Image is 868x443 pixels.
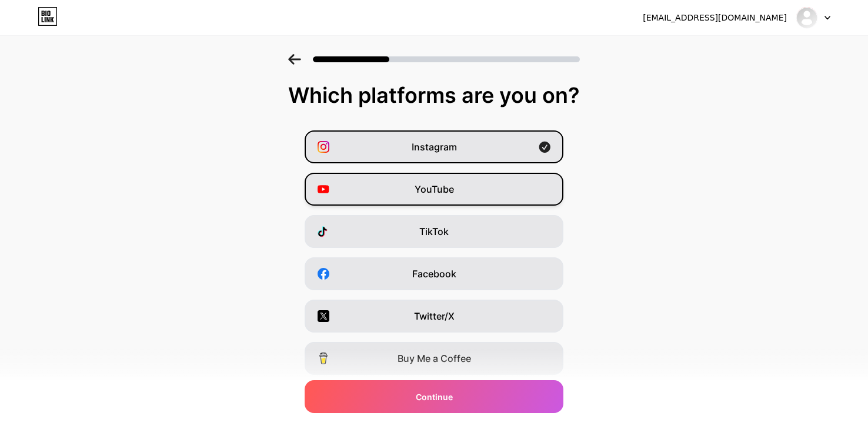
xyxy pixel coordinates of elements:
span: TikTok [419,224,449,239]
span: YouTube [415,182,454,196]
span: Twitter/X [414,309,455,323]
div: [EMAIL_ADDRESS][DOMAIN_NAME] [643,12,787,24]
span: Continue [416,391,453,403]
span: Instagram [412,140,457,154]
span: Facebook [412,267,456,281]
img: getmanensemble [796,6,818,29]
span: Buy Me a Coffee [398,351,471,365]
div: Which platforms are you on? [12,83,856,107]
